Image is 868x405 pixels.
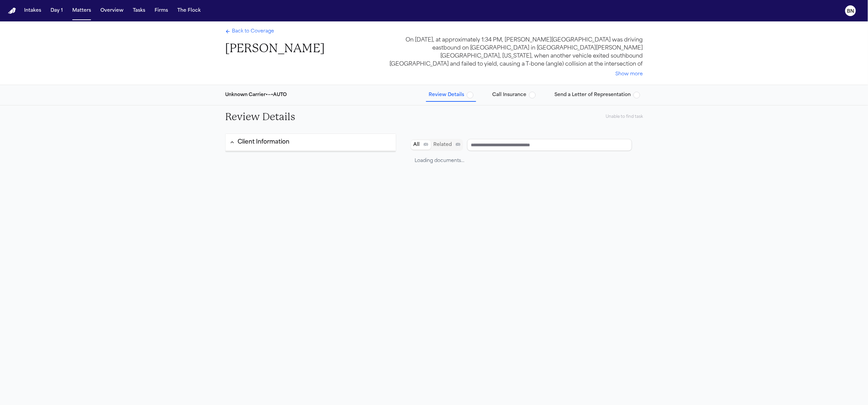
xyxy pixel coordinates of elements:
div: Document browser [411,136,632,168]
div: On [DATE], at approximately 1:34 PM, [PERSON_NAME][GEOGRAPHIC_DATA] was driving eastbound on [GEO... [386,36,643,68]
img: Finch Logo [8,8,16,14]
input: Search references [467,139,632,151]
span: ( 0 ) [456,143,460,147]
button: Call Insurance [490,89,538,101]
h1: [PERSON_NAME] [225,41,325,56]
div: Unknown Carrier • — • AUTO [225,92,287,98]
div: Loading documents… [411,154,632,168]
button: Send a Letter of Representation [552,89,643,101]
button: All documents [411,140,431,150]
span: Back to Coverage [232,28,274,35]
button: Matters [70,5,94,17]
span: ( 0 ) [424,143,428,147]
button: Client Information [226,134,396,151]
button: The Flock [175,5,203,17]
button: Firms [152,5,171,17]
h2: Review Details [225,111,295,123]
div: Unable to find task [606,114,643,119]
button: Overview [98,5,126,17]
button: Related documents [431,140,463,150]
button: Review Details [426,89,476,101]
button: Show more [615,71,643,78]
div: Client Information [238,138,289,147]
span: Review Details [429,92,464,98]
button: Intakes [21,5,44,17]
span: Call Insurance [492,92,526,98]
button: Tasks [130,5,148,17]
a: Home [8,8,16,14]
div: Client information [226,151,396,151]
a: Back to Coverage [225,28,274,35]
button: Day 1 [48,5,66,17]
span: Send a Letter of Representation [554,92,631,98]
